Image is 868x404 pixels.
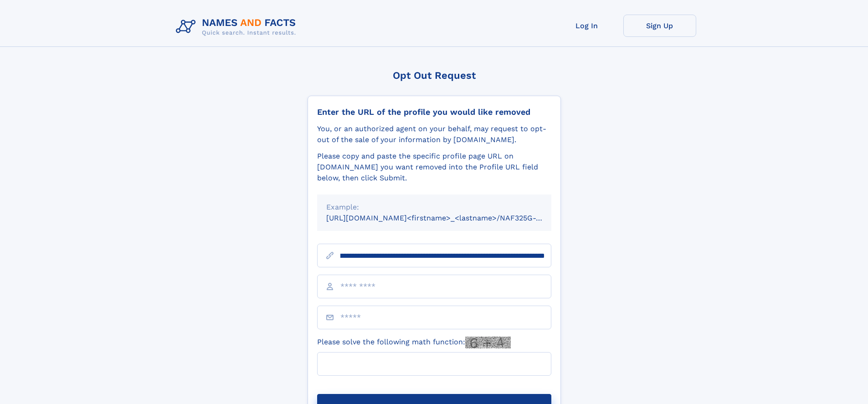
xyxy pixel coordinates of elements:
[317,107,551,117] div: Enter the URL of the profile you would like removed
[317,337,511,348] label: Please solve the following math function:
[308,70,561,81] div: Opt Out Request
[550,15,623,37] a: Log In
[326,202,542,213] div: Example:
[317,123,551,145] div: You, or an authorized agent on your behalf, may request to opt-out of the sale of your informatio...
[326,214,569,222] small: [URL][DOMAIN_NAME]<firstname>_<lastname>/NAF325G-xxxxxxxx
[317,151,551,184] div: Please copy and paste the specific profile page URL on [DOMAIN_NAME] you want removed into the Pr...
[623,15,696,37] a: Sign Up
[172,15,303,39] img: Logo Names and Facts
